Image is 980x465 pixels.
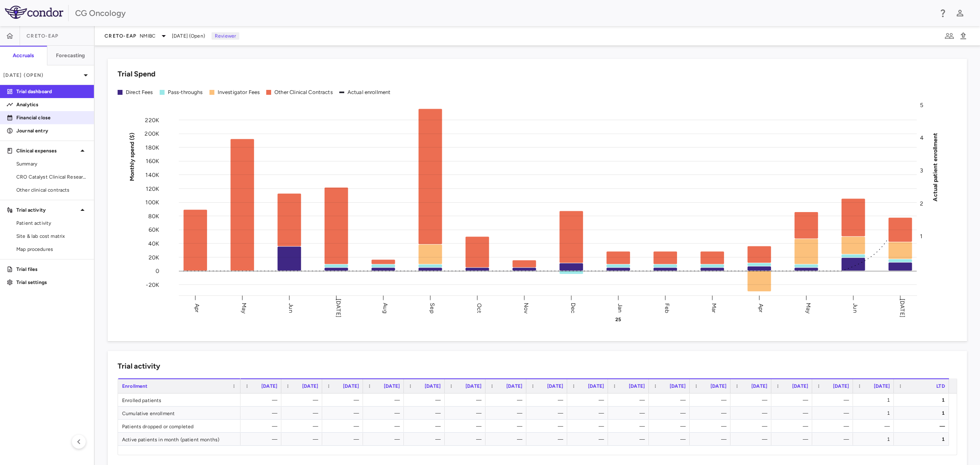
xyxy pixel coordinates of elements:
[140,32,156,40] span: NMIBC
[710,383,726,389] span: [DATE]
[118,420,241,432] div: Patients dropped or completed
[534,420,563,433] div: —
[145,199,159,206] tspan: 100K
[5,6,63,19] img: logo-full-SnFGN8VE.png
[16,160,87,168] span: Summary
[575,433,604,446] div: —
[805,302,812,313] text: May
[615,407,645,420] div: —
[429,303,436,313] text: Sep
[656,393,686,407] div: —
[617,303,624,312] text: Jan
[615,433,645,446] div: —
[901,393,945,407] div: 1
[149,226,159,233] tspan: 60K
[779,393,808,407] div: —
[145,144,159,151] tspan: 180K
[411,393,441,407] div: —
[425,383,441,389] span: [DATE]
[860,407,890,420] div: 1
[738,420,767,433] div: —
[588,383,604,389] span: [DATE]
[16,173,87,181] span: CRO Catalyst Clinical Research
[874,383,890,389] span: [DATE]
[936,383,944,389] span: LTD
[697,433,726,446] div: —
[194,303,200,312] text: Apr
[920,134,924,141] tspan: 4
[493,433,522,446] div: —
[289,407,318,420] div: —
[118,433,241,445] div: Active patients in month (patient months)
[16,246,87,253] span: Map procedures
[248,393,277,407] div: —
[575,420,604,433] div: —
[575,407,604,420] div: —
[779,407,808,420] div: —
[820,433,849,446] div: —
[697,420,726,433] div: —
[16,114,87,121] p: Financial close
[452,433,481,446] div: —
[860,420,890,433] div: —
[148,240,159,247] tspan: 40K
[16,266,87,273] p: Trial files
[118,393,241,406] div: Enrolled patients
[16,219,87,227] span: Patient activity
[534,407,563,420] div: —
[920,102,923,109] tspan: 5
[738,407,767,420] div: —
[751,383,767,389] span: [DATE]
[779,433,808,446] div: —
[411,433,441,446] div: —
[302,383,318,389] span: [DATE]
[335,299,342,317] text: [DATE]
[901,433,945,446] div: 1
[149,254,159,261] tspan: 20K
[833,383,849,389] span: [DATE]
[105,33,136,39] span: CRETO-EAP
[534,433,563,446] div: —
[506,383,522,389] span: [DATE]
[118,361,160,372] h6: Trial activity
[16,206,78,214] p: Trial activity
[615,420,645,433] div: —
[465,383,481,389] span: [DATE]
[146,158,159,165] tspan: 160K
[570,302,577,313] text: Dec
[56,52,85,59] h6: Forecasting
[382,303,389,313] text: Aug
[241,302,247,313] text: May
[920,200,923,207] tspan: 2
[172,32,205,40] span: [DATE] (Open)
[248,420,277,433] div: —
[629,383,645,389] span: [DATE]
[16,147,78,154] p: Clinical expenses
[330,393,359,407] div: —
[146,281,159,288] tspan: -20K
[411,407,441,420] div: —
[523,302,530,313] text: Nov
[779,420,808,433] div: —
[145,116,159,123] tspan: 220K
[16,88,87,95] p: Trial dashboard
[852,303,859,313] text: Jun
[452,420,481,433] div: —
[932,132,939,201] tspan: Actual patient enrollment
[16,101,87,108] p: Analytics
[534,393,563,407] div: —
[288,303,295,313] text: Jun
[920,232,922,239] tspan: 1
[493,420,522,433] div: —
[343,383,359,389] span: [DATE]
[145,130,159,137] tspan: 200K
[493,393,522,407] div: —
[347,89,391,96] div: Actual enrollment
[899,299,906,317] text: [DATE]
[452,407,481,420] div: —
[656,433,686,446] div: —
[697,407,726,420] div: —
[820,407,849,420] div: —
[146,185,159,192] tspan: 120K
[370,433,400,446] div: —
